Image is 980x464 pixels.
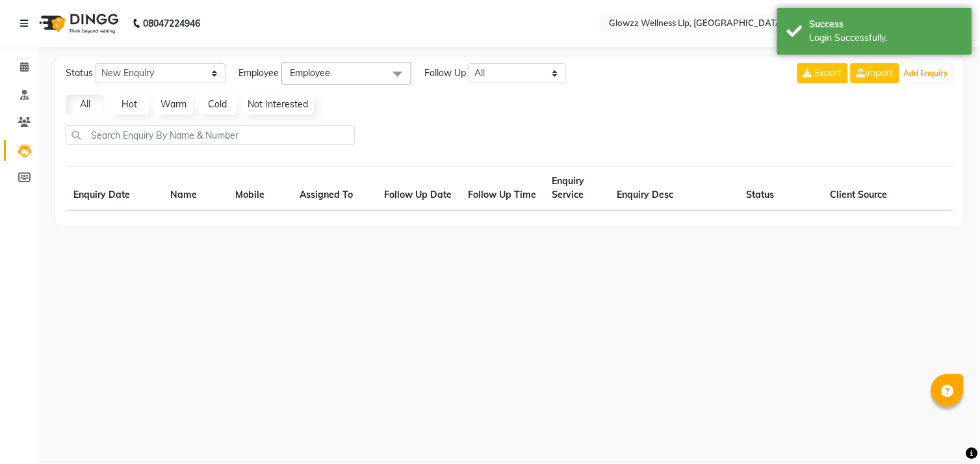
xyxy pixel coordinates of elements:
[545,167,610,211] th: Enquiry Service
[738,167,822,211] th: Status
[610,167,739,211] th: Enquiry Desc
[901,64,952,83] button: Add Enquiry
[823,167,907,211] th: Client Source
[292,167,377,211] th: Assigned To
[460,167,544,211] th: Follow Up Time
[239,66,279,80] span: Employee
[424,66,466,80] span: Follow Up
[242,95,314,115] a: Not Interested
[66,95,105,115] a: All
[66,66,93,80] span: Status
[851,63,899,83] a: Import
[33,5,122,42] img: logo
[66,125,355,145] input: Search Enquiry By Name & Number
[810,31,962,45] div: Login Successfully.
[198,95,237,115] a: Cold
[290,67,330,79] span: Employee
[797,63,848,83] button: Export
[810,18,962,31] div: Success
[66,167,162,211] th: Enquiry Date
[143,5,200,42] b: 08047224946
[110,95,149,115] a: Hot
[154,95,193,115] a: Warm
[815,67,842,79] span: Export
[376,167,460,211] th: Follow Up Date
[162,167,227,211] th: Name
[227,167,292,211] th: Mobile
